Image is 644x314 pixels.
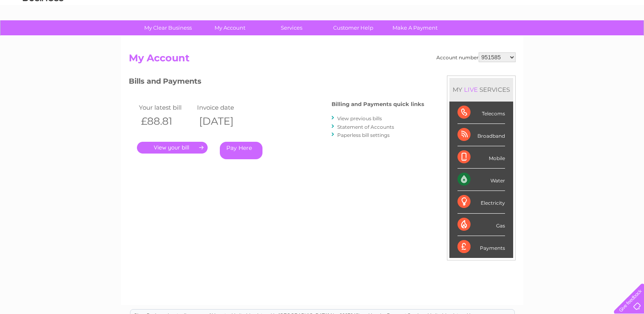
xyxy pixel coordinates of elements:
div: Broadband [458,124,505,146]
div: Account number [436,52,516,62]
a: Paperless bill settings [337,132,390,138]
a: Services [258,20,325,35]
a: 0333 014 3131 [491,4,547,14]
div: Payments [458,236,505,258]
div: Telecoms [458,102,505,124]
div: Water [458,169,505,191]
h2: My Account [129,52,516,68]
a: My Account [196,20,263,35]
a: Blog [573,35,585,41]
h3: Bills and Payments [129,76,424,90]
img: logo.png [22,21,64,46]
a: Statement of Accounts [337,124,394,130]
a: View previous bills [337,115,382,121]
div: Gas [458,214,505,236]
a: Log out [617,35,636,41]
a: Make A Payment [382,20,449,35]
a: Customer Help [320,20,387,35]
th: £88.81 [137,113,195,130]
a: My Clear Business [134,20,202,35]
div: Clear Business is a trading name of Verastar Limited (registered in [GEOGRAPHIC_DATA] No. 3667643... [130,4,514,39]
a: . [137,142,208,154]
a: Water [501,35,516,41]
a: Energy [521,35,539,41]
a: Telecoms [544,35,568,41]
div: LIVE [462,86,479,93]
td: Your latest bill [137,102,195,113]
a: Contact [590,35,610,41]
div: MY SERVICES [449,78,513,101]
a: Pay Here [220,142,262,159]
h4: Billing and Payments quick links [332,101,424,107]
th: [DATE] [195,113,254,130]
div: Mobile [458,146,505,169]
td: Invoice date [195,102,254,113]
div: Electricity [458,191,505,213]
